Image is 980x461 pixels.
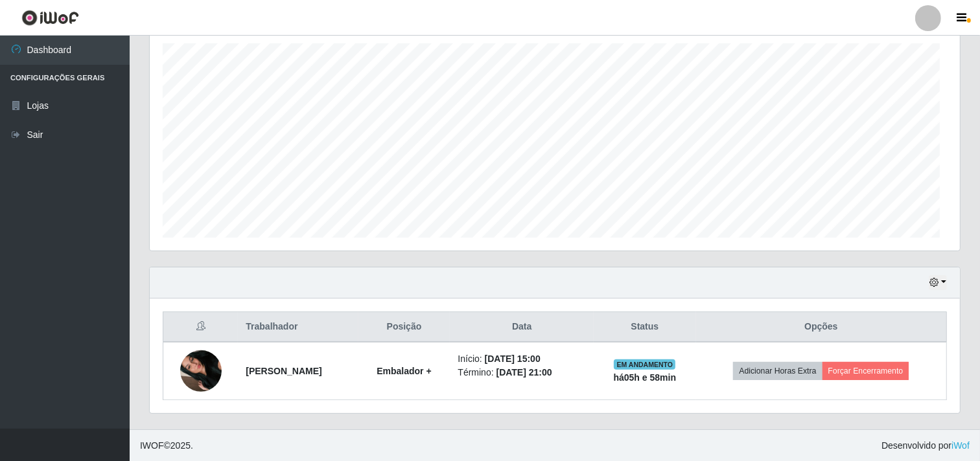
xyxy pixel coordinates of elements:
strong: [PERSON_NAME] [246,366,321,376]
li: Término: [458,366,586,379]
span: IWOF [140,440,164,451]
th: Posição [358,312,450,343]
span: Desenvolvido por [881,439,970,453]
img: 1756440823795.jpeg [180,334,222,408]
strong: Embalador + [377,366,431,376]
time: [DATE] 21:00 [496,367,552,377]
span: EM ANDAMENTO [614,359,675,370]
th: Status [594,312,696,343]
span: © 2025 . [140,439,193,453]
img: CoreUI Logo [21,10,79,26]
button: Adicionar Horas Extra [733,362,822,380]
strong: há 05 h e 58 min [614,372,677,383]
th: Opções [696,312,947,343]
button: Forçar Encerramento [822,362,909,380]
th: Trabalhador [238,312,358,343]
time: [DATE] 15:00 [485,354,541,364]
th: Data [450,312,594,343]
a: iWof [951,440,970,451]
li: Início: [458,352,586,366]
